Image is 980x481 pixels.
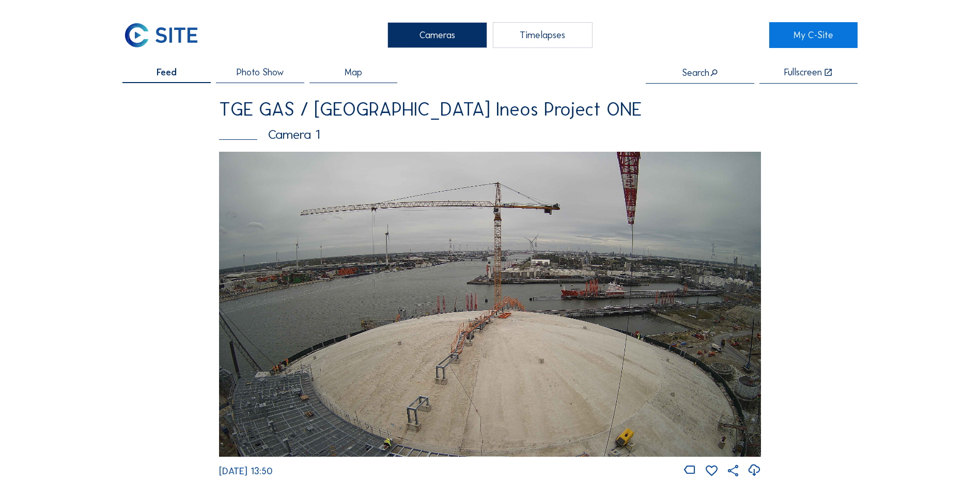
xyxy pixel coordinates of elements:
div: Fullscreen [784,68,822,77]
span: Map [345,68,362,77]
div: Camera 1 [219,128,761,141]
div: TGE GAS / [GEOGRAPHIC_DATA] Ineos Project ONE [219,100,761,119]
span: Photo Show [237,68,284,77]
img: Image [219,152,761,456]
div: Cameras [387,22,487,48]
img: C-SITE Logo [122,22,199,48]
a: My C-Site [769,22,858,48]
div: Timelapses [493,22,593,48]
a: C-SITE Logo [122,22,211,48]
span: [DATE] 13:50 [219,466,273,477]
span: Feed [157,68,177,77]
